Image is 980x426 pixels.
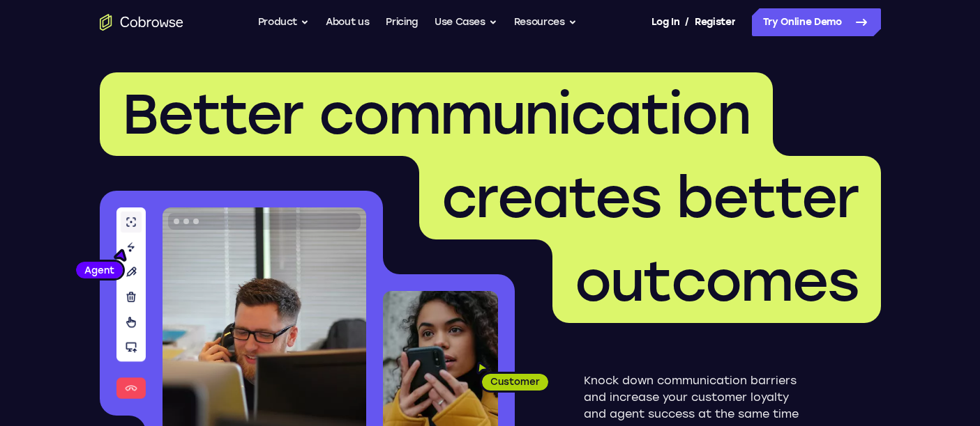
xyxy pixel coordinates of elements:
span: outcomes [575,248,859,315]
button: Resources [514,8,577,36]
a: Log In [651,8,679,36]
a: Register [695,8,735,36]
span: creates better [442,164,859,231]
a: About us [326,8,369,36]
span: / [685,14,689,31]
button: Product [258,8,310,36]
a: Try Online Demo [752,8,881,36]
p: Knock down communication barriers and increase your customer loyalty and agent success at the sam... [584,372,812,423]
a: Go to the home page [100,14,183,31]
span: Better communication [122,81,751,148]
button: Use Cases [435,8,497,36]
a: Pricing [386,8,418,36]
